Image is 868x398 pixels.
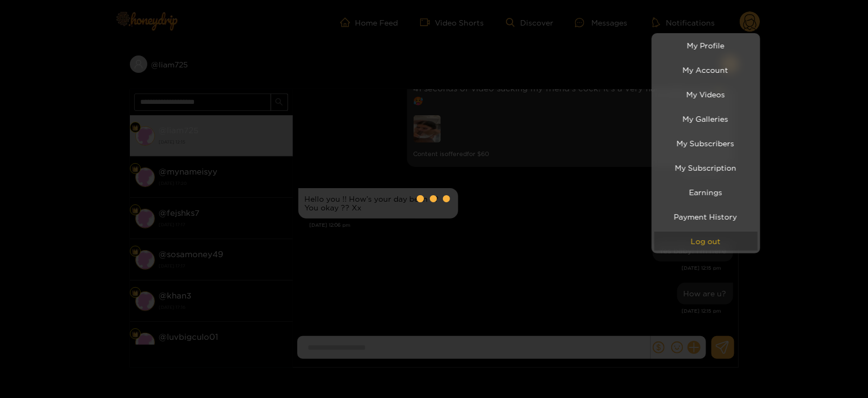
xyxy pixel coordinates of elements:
a: My Subscribers [654,134,758,153]
a: My Subscription [654,158,758,177]
button: Log out [654,232,758,251]
a: My Galleries [654,109,758,128]
a: My Profile [654,36,758,55]
a: My Account [654,60,758,79]
a: My Videos [654,85,758,104]
a: Payment History [654,207,758,226]
a: Earnings [654,183,758,202]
